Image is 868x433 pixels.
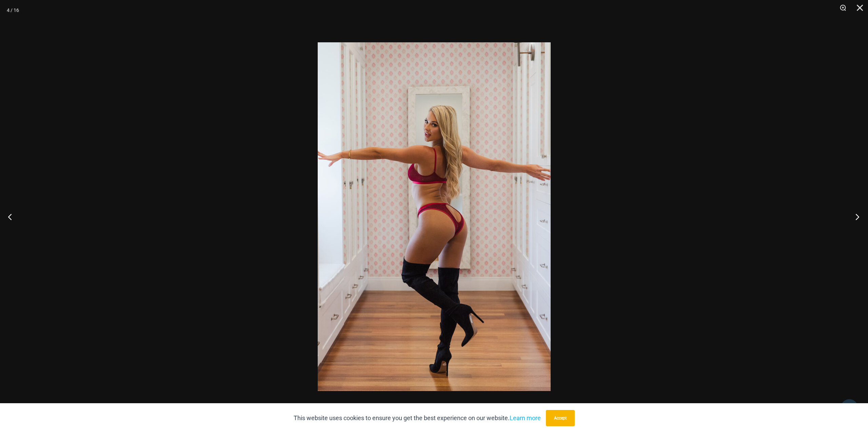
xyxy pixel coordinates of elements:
[843,200,868,234] button: Next
[546,410,575,426] button: Accept
[7,5,19,15] div: 4 / 16
[318,42,551,391] img: Guilty Pleasures Red 1045 Bra 6045 Thong 02
[510,414,541,421] a: Learn more
[294,413,541,423] p: This website uses cookies to ensure you get the best experience on our website.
